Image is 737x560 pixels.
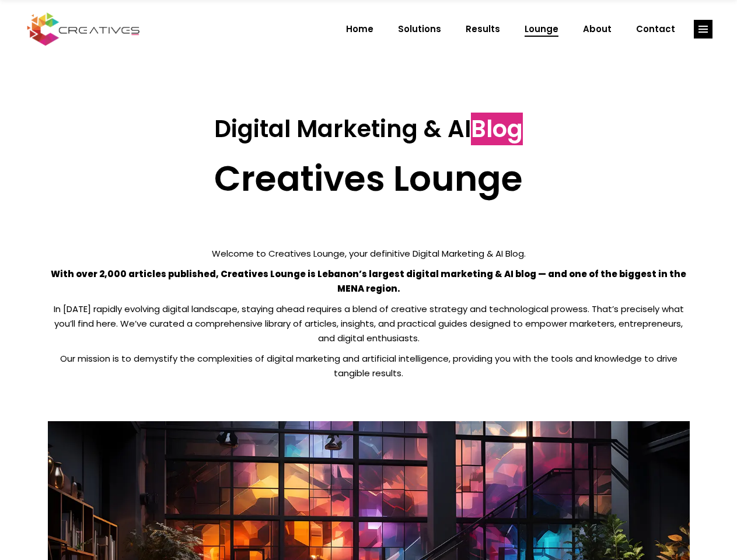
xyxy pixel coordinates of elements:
h2: Creatives Lounge [48,157,690,199]
span: About [583,14,612,44]
img: Creatives [25,11,142,47]
a: About [571,14,624,44]
a: Contact [624,14,687,44]
strong: With over 2,000 articles published, Creatives Lounge is Lebanon’s largest digital marketing & AI ... [51,268,686,295]
span: Solutions [398,14,441,44]
p: Our mission is to demystify the complexities of digital marketing and artificial intelligence, pr... [48,351,690,380]
span: Home [346,14,373,44]
a: link [694,20,712,38]
span: Blog [471,113,523,145]
span: Results [466,14,500,44]
span: Contact [636,14,675,44]
p: In [DATE] rapidly evolving digital landscape, staying ahead requires a blend of creative strategy... [48,302,690,345]
p: Welcome to Creatives Lounge, your definitive Digital Marketing & AI Blog. [48,246,690,261]
a: Results [453,14,512,44]
a: Solutions [386,14,453,44]
a: Lounge [512,14,571,44]
span: Lounge [525,14,558,44]
h3: Digital Marketing & AI [48,115,690,143]
a: Home [334,14,386,44]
